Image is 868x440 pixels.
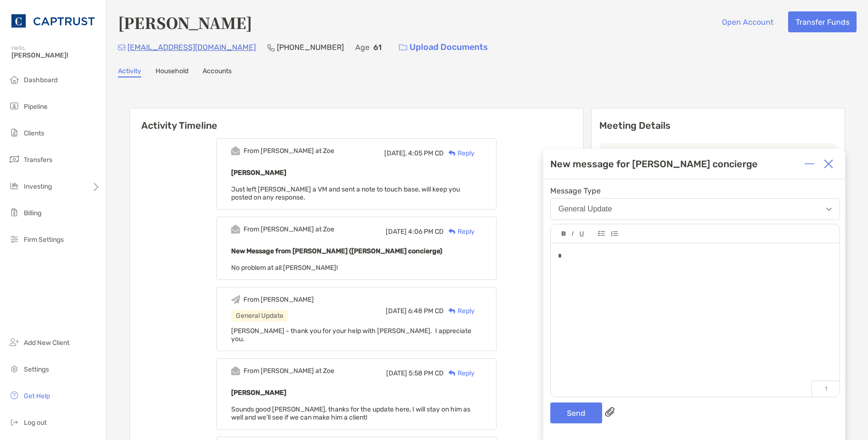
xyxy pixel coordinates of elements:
[386,369,407,377] span: [DATE]
[231,185,460,201] span: Just left [PERSON_NAME] a VM and sent a note to touch base, will keep you posted on any response.
[558,205,612,213] div: General Update
[231,327,471,343] span: [PERSON_NAME] - thank you for your help with [PERSON_NAME]. I appreciate you.
[449,229,456,235] img: Reply icon
[449,150,456,156] img: Reply icon
[231,310,288,322] div: General Update
[788,11,857,32] button: Transfer Funds
[805,159,814,169] img: Expand or collapse
[409,369,444,377] span: 5:58 PM CD
[24,236,64,244] span: Firm Settings
[550,186,840,195] span: Message Type
[24,76,58,84] span: Dashboard
[24,129,44,137] span: Clients
[9,180,20,191] img: investing icon
[444,368,475,378] div: Reply
[231,146,240,155] img: Event icon
[244,147,334,155] div: From [PERSON_NAME] at Zoe
[572,231,574,236] img: Editor control icon
[444,227,475,237] div: Reply
[811,381,839,397] p: 1
[550,198,840,220] button: General Update
[231,405,470,421] span: Sounds good [PERSON_NAME], thanks for the update here, I will stay on him as well and we'll see i...
[267,44,275,51] img: Phone Icon
[386,307,407,315] span: [DATE]
[118,45,126,50] img: Email Icon
[9,233,20,245] img: firm-settings icon
[130,108,583,131] h6: Activity Timeline
[399,44,407,51] img: button icon
[599,120,837,132] p: Meeting Details
[598,231,605,236] img: Editor control icon
[24,392,50,400] span: Get Help
[9,74,20,85] img: dashboard icon
[9,363,20,374] img: settings icon
[408,228,444,236] span: 4:06 PM CD
[127,41,256,53] p: [EMAIL_ADDRESS][DOMAIN_NAME]
[826,208,832,211] img: Open dropdown arrow
[393,37,494,57] a: Upload Documents
[11,51,100,59] span: [PERSON_NAME]!
[9,390,20,401] img: get-help icon
[550,158,758,170] div: New message for [PERSON_NAME] concierge
[562,231,566,236] img: Editor control icon
[231,225,240,234] img: Event icon
[24,103,48,111] span: Pipeline
[408,307,444,315] span: 6:48 PM CD
[24,156,52,164] span: Transfers
[611,231,618,237] img: Editor control icon
[449,370,456,376] img: Reply icon
[444,306,475,316] div: Reply
[231,389,286,397] b: [PERSON_NAME]
[24,182,52,191] span: Investing
[231,366,240,375] img: Event icon
[714,11,780,32] button: Open Account
[231,247,442,255] b: New Message from [PERSON_NAME] ([PERSON_NAME] concierge)
[449,308,456,314] img: Reply icon
[24,339,69,347] span: Add New Client
[384,149,407,157] span: [DATE],
[373,41,381,53] p: 61
[408,149,444,157] span: 4:05 PM CD
[203,67,232,77] a: Accounts
[9,153,20,165] img: transfers icon
[605,407,614,417] img: paperclip attachments
[24,365,49,373] span: Settings
[231,295,240,304] img: Event icon
[9,127,20,138] img: clients icon
[824,159,833,169] img: Close
[277,41,344,53] p: [PHONE_NUMBER]
[9,100,20,112] img: pipeline icon
[9,336,20,348] img: add_new_client icon
[9,416,20,428] img: logout icon
[9,207,20,218] img: billing icon
[118,11,252,33] h4: [PERSON_NAME]
[24,209,41,217] span: Billing
[118,67,141,77] a: Activity
[355,41,370,53] p: Age
[386,228,407,236] span: [DATE]
[231,264,338,272] span: No problem at all [PERSON_NAME]!
[579,231,584,237] img: Editor control icon
[231,169,286,177] b: [PERSON_NAME]
[444,148,475,158] div: Reply
[550,402,602,423] button: Send
[11,4,95,38] img: CAPTRUST Logo
[156,67,188,77] a: Household
[244,296,314,304] div: From [PERSON_NAME]
[24,419,47,427] span: Log out
[244,225,334,233] div: From [PERSON_NAME] at Zoe
[244,367,334,375] div: From [PERSON_NAME] at Zoe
